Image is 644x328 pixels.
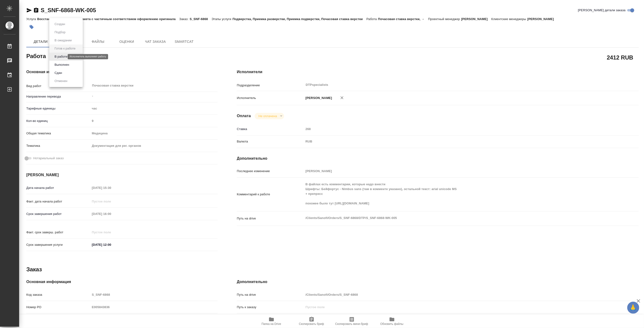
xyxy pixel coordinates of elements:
button: Сдан [53,70,63,76]
button: Создан [53,22,66,27]
button: Выполнен [53,62,71,67]
button: В ожидании [53,38,73,43]
button: Отменен [53,78,69,84]
button: Подбор [53,30,67,35]
button: В работе [53,54,69,59]
button: Готов к работе [53,46,77,51]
